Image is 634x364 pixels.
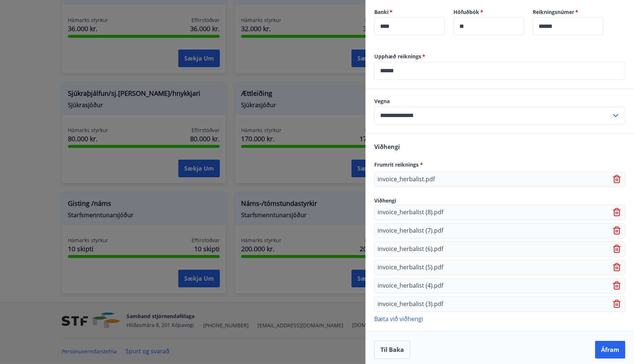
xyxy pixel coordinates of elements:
[374,143,400,151] span: Viðhengi
[378,245,443,254] p: invoice_herbalist (6).pdf
[374,8,445,16] label: Banki
[533,8,603,16] label: Reikningsnúmer
[378,175,435,184] p: invoice_herbalist.pdf
[374,341,410,359] button: Til baka
[378,226,443,235] p: invoice_herbalist (7).pdf
[453,8,524,16] label: Höfuðbók
[378,263,443,272] p: invoice_herbalist (5).pdf
[595,341,625,358] button: Áfram
[374,98,625,105] label: Vegna
[378,208,443,217] p: invoice_herbalist (8).pdf
[374,315,625,322] p: Bæta við viðhengi
[374,161,423,168] span: Frumrit reiknings
[374,53,625,60] label: Upphæð reiknings
[374,62,625,80] div: Upphæð reiknings
[374,197,396,204] span: Viðhengi
[378,300,443,309] p: invoice_herbalist (3).pdf
[378,281,443,290] p: invoice_herbalist (4).pdf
